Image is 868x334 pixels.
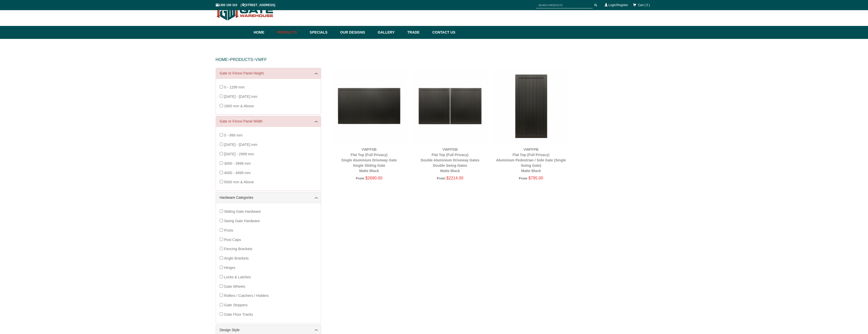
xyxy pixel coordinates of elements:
span: Cart ( 0 ) [638,3,650,7]
span: 1300 100 310 | [STREET_ADDRESS] [216,3,275,7]
span: Hinges [224,266,235,270]
span: Locks & Latches [224,275,251,279]
span: Gate Stoppers [224,303,248,307]
a: vwff [255,57,267,62]
a: Design Style [220,327,317,333]
span: From [519,176,527,180]
span: Gate Wheels [224,284,245,289]
span: 0 - 999 mm [224,133,243,137]
span: $2690.00 [365,176,382,180]
a: PRODUCTS [230,57,253,62]
img: VWFFPB - Flat Top (Full Privacy) - Aluminium Pedestrian / Side Gate (Single Swing Gate) - Matte B... [493,68,569,144]
a: HOME [216,57,228,62]
a: Login/Register [608,3,628,7]
img: VWFFSB - Flat Top (Full Privacy) - Single Aluminium Driveway Gate - Single Sliding Gate - Matte B... [331,68,407,144]
span: [DATE] - [DATE] mm [224,143,257,147]
span: $2214.00 [446,176,463,180]
span: [DATE] - [DATE] mm [224,95,257,99]
span: From [437,176,445,180]
div: > > [216,52,653,68]
span: Posts [224,228,233,232]
span: Swing Gate Hardware [224,219,260,223]
a: Hardware Categories [220,195,317,200]
span: 4000 - 4999 mm [224,171,251,175]
iframe: LiveChat chat widget [766,198,868,316]
span: Gate Floor Tracks [224,312,253,316]
span: Fencing Brackets [224,247,252,251]
span: Rollers / Catchers / Holders [224,294,269,298]
span: $795.00 [528,176,543,180]
a: Gallery [375,26,405,39]
span: From [356,176,364,180]
span: 0 - 1299 mm [224,85,245,89]
span: Sliding Gate Hardware [224,209,261,214]
a: Home [254,26,275,39]
span: 3000 - 3999 mm [224,161,251,165]
a: Trade [405,26,430,39]
input: SEARCH PRODUCTS [536,2,593,8]
span: 5000 mm & Above [224,180,254,184]
a: VWFFDBFlat Top (Full Privacy)Double Aluminium Driveway GatesDouble Swing GatesMatte Black [421,147,479,173]
img: VWFFDB - Flat Top (Full Privacy) - Double Aluminium Driveway Gates - Double Swing Gates - Matte B... [412,68,488,144]
a: Our Designs [338,26,375,39]
span: Angle Brackets [224,256,249,260]
a: Gate or Fence Panel Height [220,71,317,76]
a: Products [275,26,307,39]
a: VWFFPBFlat Top (Full Privacy)Aluminium Pedestrian / Side Gate (Single Swing Gate)Matte Black [496,147,566,173]
span: [DATE] - 2999 mm [224,152,254,156]
a: VWFFSBFlat Top (Full Privacy)Single Aluminium Driveway GateSingle Sliding GateMatte Black [341,147,397,173]
span: Post Caps [224,238,241,242]
a: Specials [307,26,338,39]
span: 1600 mm & Above [224,104,254,108]
a: Gate or Fence Panel Width [220,119,317,124]
a: Contact Us [430,26,455,39]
